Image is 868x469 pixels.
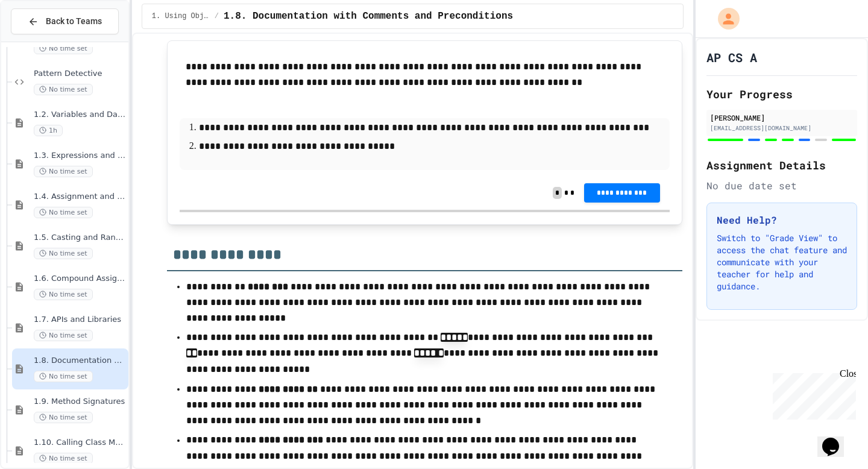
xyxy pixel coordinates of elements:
div: [PERSON_NAME] [710,112,854,123]
span: Pattern Detective [34,69,126,79]
span: 1.8. Documentation with Comments and Preconditions [34,356,126,366]
span: 1.7. APIs and Libraries [34,315,126,325]
span: No time set [34,330,93,341]
span: 1.9. Method Signatures [34,397,126,407]
span: 1.2. Variables and Data Types [34,110,126,120]
span: 1. Using Objects and Methods [152,11,210,21]
span: 1.10. Calling Class Methods [34,438,126,448]
iframe: chat widget [817,421,856,457]
p: Switch to "Grade View" to access the chat feature and communicate with your teacher for help and ... [717,232,847,292]
div: [EMAIL_ADDRESS][DOMAIN_NAME] [710,124,854,133]
span: No time set [34,248,93,259]
span: 1.6. Compound Assignment Operators [34,274,126,284]
div: Chat with us now!Close [5,5,83,77]
span: No time set [34,289,93,300]
h3: Need Help? [717,213,847,227]
div: My Account [705,5,743,33]
span: / [215,11,219,21]
span: 1.3. Expressions and Output [New] [34,151,126,161]
span: No time set [34,412,93,423]
span: 1.5. Casting and Ranges of Values [34,233,126,243]
button: Back to Teams [11,8,119,34]
span: No time set [34,453,93,464]
span: No time set [34,207,93,218]
span: Back to Teams [46,15,102,28]
span: No time set [34,371,93,382]
h2: Your Progress [706,86,857,102]
iframe: chat widget [768,368,856,420]
span: 1.8. Documentation with Comments and Preconditions [224,9,513,24]
span: 1.4. Assignment and Input [34,192,126,202]
h1: AP CS A [706,49,757,66]
span: 1h [34,125,63,136]
div: No due date set [706,178,857,193]
h2: Assignment Details [706,157,857,174]
span: No time set [34,43,93,54]
span: No time set [34,84,93,95]
span: No time set [34,166,93,177]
